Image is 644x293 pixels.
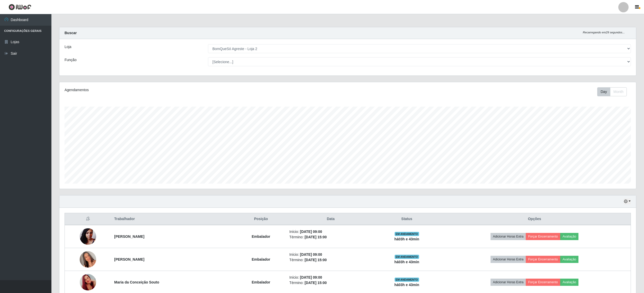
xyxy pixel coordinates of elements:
[114,257,144,261] strong: [PERSON_NAME]
[438,213,631,225] th: Opções
[583,31,625,34] i: Recarregando em 29 segundos...
[395,232,419,236] span: EM ANDAMENTO
[289,252,372,257] li: Início:
[300,230,322,234] time: [DATE] 09:00
[375,213,438,225] th: Status
[289,234,372,240] li: Término:
[8,4,31,10] img: CoreUI Logo
[526,233,560,240] button: Forçar Encerramento
[236,213,286,225] th: Posição
[526,256,560,263] button: Forçar Encerramento
[65,31,77,35] strong: Buscar
[394,260,419,264] strong: há 03 h e 43 min
[286,213,375,225] th: Data
[560,256,578,263] button: Avaliação
[114,234,144,239] strong: [PERSON_NAME]
[300,275,322,279] time: [DATE] 09:00
[395,278,419,282] span: EM ANDAMENTO
[252,280,270,284] strong: Embalador
[252,234,270,239] strong: Embalador
[111,213,235,225] th: Trabalhador
[597,87,631,96] div: Toolbar with button groups
[560,233,578,240] button: Avaliação
[289,229,372,234] li: Início:
[395,255,419,259] span: EM ANDAMENTO
[289,275,372,280] li: Início:
[526,279,560,286] button: Forçar Encerramento
[65,57,77,63] label: Função
[491,279,526,286] button: Adicionar Horas Extra
[252,257,270,261] strong: Embalador
[80,225,96,247] img: 1690803599468.jpeg
[65,87,296,93] div: Agendamentos
[305,235,327,239] time: [DATE] 15:00
[300,252,322,257] time: [DATE] 09:00
[80,245,96,274] img: 1751455620559.jpeg
[289,257,372,263] li: Término:
[305,281,327,285] time: [DATE] 15:00
[394,237,419,241] strong: há 03 h e 43 min
[491,256,526,263] button: Adicionar Horas Extra
[560,279,578,286] button: Avaliação
[65,44,71,50] label: Loja
[610,87,627,96] button: Month
[597,87,610,96] button: Day
[491,233,526,240] button: Adicionar Horas Extra
[289,280,372,286] li: Término:
[394,283,419,287] strong: há 03 h e 43 min
[305,258,327,262] time: [DATE] 15:00
[597,87,627,96] div: First group
[114,280,159,284] strong: Maria da Conceição Souto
